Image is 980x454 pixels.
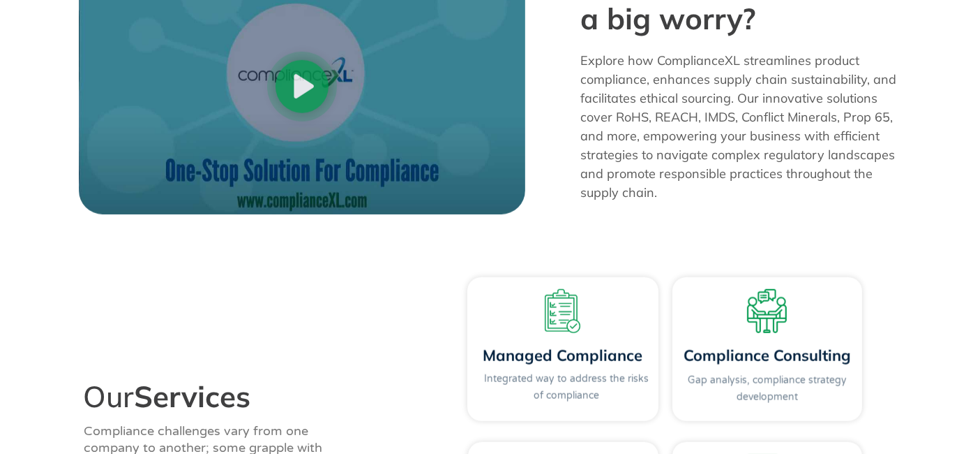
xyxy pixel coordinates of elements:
[483,346,642,365] a: Managed Compliance
[745,289,789,333] img: A discussion between two people
[135,378,251,415] b: Services
[483,373,648,402] a: Integrated way to address the risks of compliance
[687,374,846,403] a: Gap analysis, compliance strategy development
[267,52,337,126] div: Play Video
[581,51,902,202] p: Explore how ComplianceXL streamlines product compliance, enhances supply chain sustainability, an...
[84,382,400,411] h2: Our
[541,289,585,333] img: A copy board
[683,346,850,365] a: Compliance Consulting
